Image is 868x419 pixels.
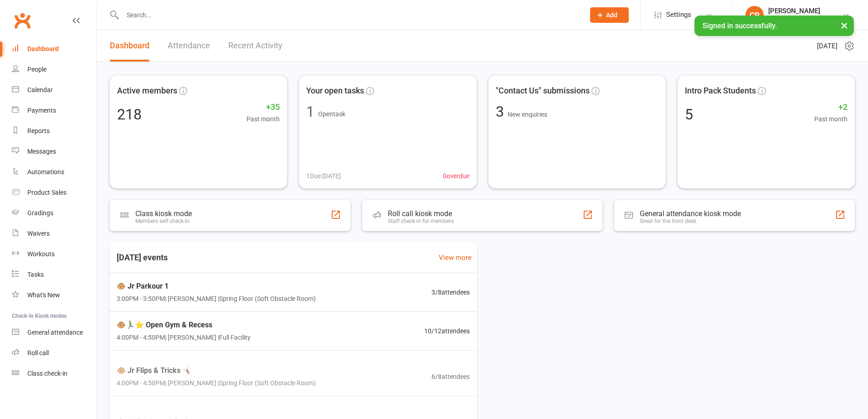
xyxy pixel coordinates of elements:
span: New enquiries [508,111,547,118]
div: Dashboard [27,45,59,52]
span: 3:00PM - 3:50PM | [PERSON_NAME] | Spring Floor (Soft Obstacle Room) [117,294,316,304]
a: People [12,59,96,80]
a: Clubworx [11,9,34,32]
div: Reports [27,127,50,134]
span: 0 overdue [443,171,469,181]
div: Gradings [27,209,53,217]
span: Your open tasks [306,84,364,98]
div: Waivers [27,230,50,237]
a: Automations [12,162,96,182]
a: Workouts [12,244,96,264]
span: Add [606,11,617,19]
div: General attendance kiosk mode [640,209,741,218]
a: Reports [12,121,96,141]
a: Calendar [12,80,96,100]
a: Recent Activity [228,30,282,62]
input: Search... [120,9,578,21]
a: Payments [12,100,96,121]
div: Roll call [27,349,49,357]
div: 218 [117,107,142,122]
span: Signed in successfully. [703,21,777,30]
div: Workouts [27,250,55,258]
div: General attendance [27,329,83,336]
div: Product Sales [27,189,67,196]
span: +35 [247,101,280,114]
a: Dashboard [12,39,96,59]
span: Settings [666,5,691,25]
button: × [836,16,853,35]
div: 1 [306,104,314,119]
div: What's New [27,291,60,299]
div: [PERSON_NAME] [768,7,837,15]
span: 4:00PM - 4:50PM | [PERSON_NAME] | Spring Floor (Soft Obstacle Room) [117,378,316,388]
div: 5 [685,107,693,122]
a: Tasks [12,264,96,285]
span: 🐵 Jr Flips & Tricks 🤸‍♀️ [117,365,316,377]
span: 3 [496,103,508,120]
div: People [27,66,46,73]
span: Open task [318,110,345,118]
a: What's New [12,285,96,305]
a: Waivers [12,223,96,244]
span: 🐵🏃‍♂️⭐ Open Gym & Recess [117,319,251,331]
span: 🐵 Jr Parkour 1 [117,280,316,292]
div: Members self check-in [135,218,192,224]
span: "Contact Us" submissions [496,84,590,98]
a: View more [439,252,472,263]
a: Dashboard [110,30,149,62]
span: +2 [814,101,847,114]
a: Gradings [12,203,96,223]
button: Add [590,7,629,23]
div: CP [745,6,764,24]
a: General attendance kiosk mode [12,322,96,343]
a: Messages [12,141,96,162]
div: Automations [27,168,64,176]
a: Roll call [12,343,96,363]
span: [DATE] [817,41,837,52]
h3: [DATE] events [109,249,175,266]
div: Roll call kiosk mode [388,209,454,218]
span: Active members [117,84,177,98]
div: Calendar [27,86,53,93]
div: Tasks [27,271,44,278]
a: Product Sales [12,182,96,203]
span: 3 / 8 attendees [431,287,470,297]
div: Class kiosk mode [135,209,192,218]
div: Payments [27,107,56,114]
span: Past month [247,114,280,124]
div: Messages [27,148,56,155]
div: Class check-in [27,370,67,377]
div: Staff check-in for members [388,218,454,224]
span: 6 / 8 attendees [431,372,470,382]
span: 4:00PM - 4:50PM | [PERSON_NAME] | Full Facility [117,333,251,343]
div: The Movement Park LLC [768,15,837,23]
span: Past month [814,114,847,124]
span: 10 / 12 attendees [424,326,470,336]
a: Class kiosk mode [12,363,96,384]
div: Great for the front desk [640,218,741,224]
span: Intro Pack Students [685,84,756,98]
span: 1 Due [DATE] [306,171,341,181]
a: Attendance [168,30,210,62]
